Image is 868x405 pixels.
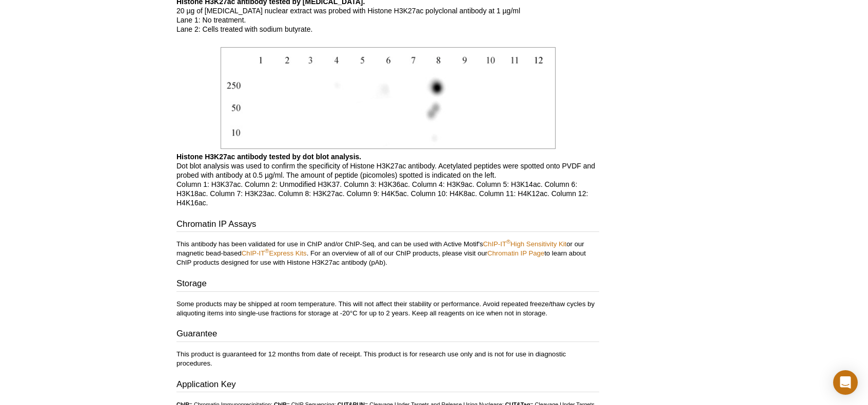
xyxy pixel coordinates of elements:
a: ChIP-IT®Express Kits [242,249,307,257]
div: Open Intercom Messenger [833,370,858,395]
p: This product is guaranteed for 12 months from date of receipt. This product is for research use o... [176,350,599,368]
h3: Application Key [176,378,599,393]
img: Histone H3K27ac antibody (pAb) tested by dot blot analysis. [221,47,556,149]
p: Dot blot analysis was used to confirm the specificity of Histone H3K27ac antibody. Acetylated pep... [176,152,599,207]
a: Chromatin IP Page [487,249,544,257]
sup: ® [265,248,269,254]
h3: Guarantee [176,328,599,342]
b: Histone H3K27ac antibody tested by dot blot analysis. [176,153,361,161]
sup: ® [506,239,510,245]
a: ChIP-IT®High Sensitivity Kit [483,240,567,248]
p: This antibody has been validated for use in ChIP and/or ChIP-Seq, and can be used with Active Mot... [176,240,599,267]
p: Some products may be shipped at room temperature. This will not affect their stability or perform... [176,300,599,318]
h3: Storage [176,278,599,292]
h3: Chromatin IP Assays [176,218,599,232]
